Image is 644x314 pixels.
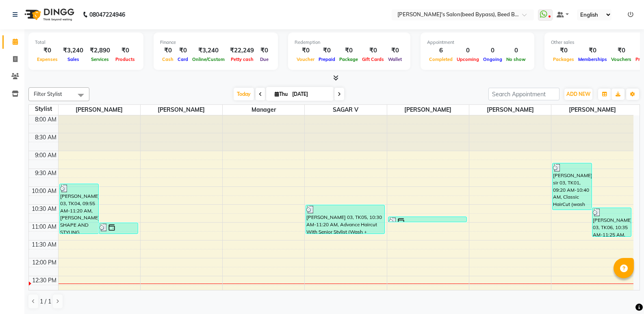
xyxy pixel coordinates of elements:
[141,105,222,115] span: [PERSON_NAME]
[176,56,190,62] span: Card
[35,56,60,62] span: Expenses
[113,46,137,55] div: ₹0
[33,115,58,124] div: 8:00 AM
[30,205,58,213] div: 10:30 AM
[337,56,360,62] span: Package
[33,151,58,160] div: 9:00 AM
[30,223,58,231] div: 11:00 AM
[295,39,404,46] div: Redemption
[455,46,481,55] div: 0
[576,56,609,62] span: Memberships
[551,56,576,62] span: Packages
[29,105,58,113] div: Stylist
[551,105,633,115] span: [PERSON_NAME]
[504,56,528,62] span: No show
[388,217,466,222] div: [PERSON_NAME] 03, TK02, 10:50 AM-11:00 AM, THREAD EyeBrow [DEMOGRAPHIC_DATA] (50)
[30,276,58,285] div: 12:30 PM
[176,46,190,55] div: ₹0
[427,39,528,46] div: Appointment
[21,3,76,26] img: logo
[35,39,137,46] div: Total
[481,56,504,62] span: Ongoing
[87,46,113,55] div: ₹2,890
[190,46,227,55] div: ₹3,240
[30,240,58,249] div: 11:30 AM
[160,56,176,62] span: Cash
[592,208,631,236] div: [PERSON_NAME] 03, TK06, 10:35 AM-11:25 AM, Advance Haircut With Senior Stylist (Wash + blowdry+ST...
[89,56,111,62] span: Services
[223,105,304,115] span: manager
[40,297,51,306] span: 1 / 1
[227,46,257,55] div: ₹22,249
[60,184,98,234] div: [PERSON_NAME] 03, TK04, 09:55 AM-11:20 AM, [PERSON_NAME] SHAPE AND STYLING (200),D-TAN NECK(500),...
[504,46,528,55] div: 0
[99,223,138,234] div: [PERSON_NAME] 03, TK03, 11:00 AM-11:20 AM, CLEAN SHAVE (150)
[427,56,455,62] span: Completed
[553,163,591,210] div: [PERSON_NAME] sir 03, TK01, 09:20 AM-10:40 AM, Classic HairCut (wash +style )(250),Global Color [...
[317,56,337,62] span: Prepaid
[65,56,81,62] span: Sales
[387,105,469,115] span: [PERSON_NAME]
[337,46,360,55] div: ₹0
[33,133,58,142] div: 8:30 AM
[609,56,633,62] span: Vouchers
[609,46,633,55] div: ₹0
[258,56,271,62] span: Due
[305,105,386,115] span: SAGAR V
[30,258,58,267] div: 12:00 PM
[229,56,256,62] span: Petty cash
[160,39,271,46] div: Finance
[566,91,590,97] span: ADD NEW
[427,46,455,55] div: 6
[160,46,176,55] div: ₹0
[190,56,227,62] span: Online/Custom
[564,89,592,100] button: ADD NEW
[295,46,317,55] div: ₹0
[257,46,271,55] div: ₹0
[481,46,504,55] div: 0
[30,187,58,195] div: 10:00 AM
[610,282,636,306] iframe: chat widget
[89,3,125,26] b: 08047224946
[273,91,290,97] span: Thu
[35,46,60,55] div: ₹0
[360,46,386,55] div: ₹0
[317,46,337,55] div: ₹0
[551,46,576,55] div: ₹0
[360,56,386,62] span: Gift Cards
[455,56,481,62] span: Upcoming
[113,56,137,62] span: Products
[33,169,58,178] div: 9:30 AM
[290,88,330,100] input: 2025-09-04
[34,91,62,97] span: Filter Stylist
[59,105,140,115] span: [PERSON_NAME]
[386,56,404,62] span: Wallet
[469,105,551,115] span: [PERSON_NAME]
[295,56,317,62] span: Voucher
[488,88,559,100] input: Search Appointment
[234,88,254,100] span: Today
[60,46,87,55] div: ₹3,240
[386,46,404,55] div: ₹0
[576,46,609,55] div: ₹0
[306,205,384,234] div: [PERSON_NAME] 03, TK05, 10:30 AM-11:20 AM, Advance Haircut With Senior Stylist (Wash + blowdry+ST...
